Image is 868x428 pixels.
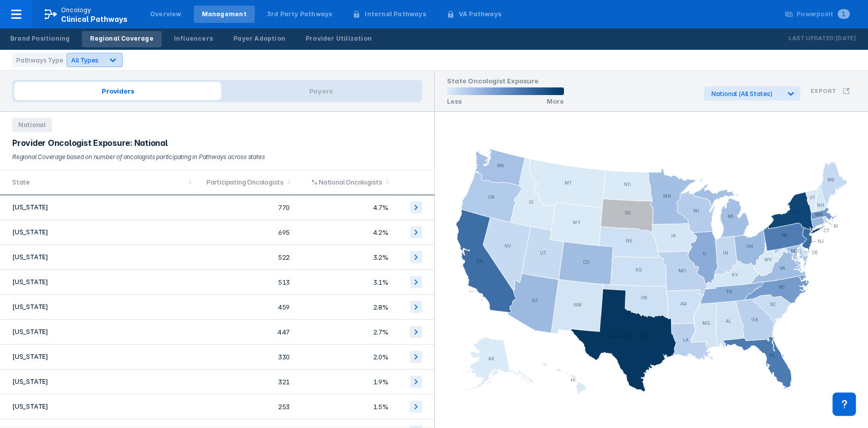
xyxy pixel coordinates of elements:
td: 2.0% [296,345,395,370]
td: 2.8% [296,295,395,320]
span: 1 [837,9,850,19]
p: Less [447,98,462,105]
div: Payer Adoption [233,34,285,43]
div: Internal Pathways [365,10,426,19]
td: 330 [197,345,296,370]
td: 447 [197,320,296,345]
a: 3rd Party Pathways [259,6,341,23]
td: 770 [197,195,296,220]
span: Payers [221,82,420,100]
h1: State Oncologist Exposure [447,77,564,87]
td: 3.1% [296,270,395,295]
p: [DATE] [835,34,856,44]
span: Providers [14,82,221,100]
td: 695 [197,220,296,245]
div: State [12,177,185,188]
a: Influencers [166,31,221,47]
div: Powerpoint [797,10,850,19]
td: 513 [197,270,296,295]
div: Management [202,10,247,19]
h3: Export [811,87,836,95]
button: Export [804,81,856,101]
div: National (All States) [711,90,780,98]
td: 1.5% [296,394,395,419]
td: 321 [197,370,296,394]
p: More [547,98,564,105]
td: 4.2% [296,220,395,245]
td: 253 [197,394,296,419]
div: Regional Coverage [90,34,153,43]
td: 3.2% [296,245,395,270]
div: Influencers [174,34,213,43]
span: All Types [71,56,98,64]
td: 4.7% [296,195,395,220]
div: Participating Oncologists [203,177,284,188]
div: Contact Support [832,392,856,416]
span: Clinical Pathways [61,15,128,23]
div: Regional Coverage based on number of oncologists participating in Pathways across states [12,152,422,162]
a: Brand Positioning [2,31,78,47]
td: 522 [197,245,296,270]
span: National [12,118,52,132]
div: VA Pathways [459,10,501,19]
div: Brand Positioning [10,34,70,43]
div: Pathways Type [12,53,67,67]
td: 2.7% [296,320,395,345]
a: Management [194,6,255,23]
p: Last Updated: [789,34,835,44]
div: Provider Oncologist Exposure: National [12,138,422,148]
div: % National Oncologists [302,177,382,188]
p: Oncology [61,6,92,15]
td: 1.9% [296,370,395,394]
td: 459 [197,295,296,320]
a: Overview [142,6,190,23]
a: Provider Utilization [297,31,380,47]
a: Payer Adoption [225,31,293,47]
div: 3rd Party Pathways [267,10,333,19]
div: Overview [150,10,182,19]
a: Regional Coverage [82,31,161,47]
div: Provider Utilization [306,34,372,43]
